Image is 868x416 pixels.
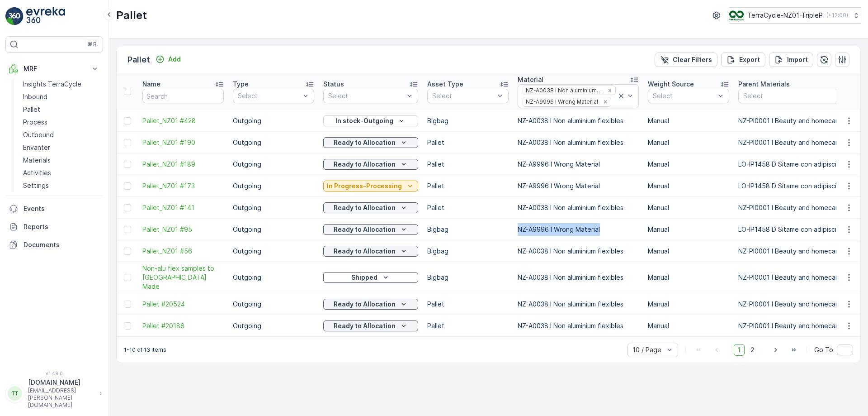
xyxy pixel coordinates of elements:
[518,75,543,84] p: Material
[513,262,643,293] td: NZ-A0038 I Non aluminium flexibles
[23,168,51,177] p: Activities
[124,117,131,124] div: Toggle Row Selected
[334,138,396,147] p: Ready to Allocation
[124,182,131,190] div: Toggle Row Selected
[28,387,95,409] p: [EMAIL_ADDRESS][PERSON_NAME][DOMAIN_NAME]
[423,293,513,315] td: Pallet
[228,293,319,315] td: Outgoing
[19,129,103,141] a: Outbound
[142,225,224,234] span: Pallet_NZ01 #95
[787,55,808,64] p: Import
[351,273,377,282] p: Shipped
[19,103,103,116] a: Pallet
[124,204,131,211] div: Toggle Row Selected
[142,116,224,125] a: Pallet_NZ01 #428
[23,181,49,190] p: Settings
[23,80,81,89] p: Insights TerraCycle
[643,293,734,315] td: Manual
[323,181,418,191] button: In Progress-Processing
[24,240,99,249] p: Documents
[127,53,150,66] p: Pallet
[19,78,103,91] a: Insights TerraCycle
[648,80,694,89] p: Weight Source
[432,91,495,100] p: Select
[513,132,643,153] td: NZ-A0038 I Non aluminium flexibles
[605,87,615,94] div: Remove NZ-A0038 I Non aluminium flexibles
[5,236,103,254] a: Documents
[142,182,224,191] span: Pallet_NZ01 #173
[142,264,224,291] span: Non-alu flex samples to [GEOGRAPHIC_DATA] Made
[513,315,643,337] td: NZ-A0038 I Non aluminium flexibles
[423,240,513,262] td: Bigbag
[19,141,103,154] a: Envanter
[233,80,249,89] p: Type
[334,321,396,330] p: Ready to Allocation
[423,219,513,240] td: Bigbag
[152,54,184,65] button: Add
[323,224,418,235] button: Ready to Allocation
[513,293,643,315] td: NZ-A0038 I Non aluminium flexibles
[423,132,513,153] td: Pallet
[124,274,131,281] div: Toggle Row Selected
[323,137,418,148] button: Ready to Allocation
[734,344,745,356] span: 1
[643,262,734,293] td: Manual
[328,91,404,100] p: Select
[334,225,396,234] p: Ready to Allocation
[124,139,131,146] div: Toggle Row Selected
[513,240,643,262] td: NZ-A0038 I Non aluminium flexibles
[142,247,224,256] span: Pallet_NZ01 #56
[124,322,131,330] div: Toggle Row Selected
[23,143,50,152] p: Envanter
[26,7,65,25] img: logo_light-DOdMpM7g.png
[5,378,103,409] button: TT[DOMAIN_NAME][EMAIL_ADDRESS][PERSON_NAME][DOMAIN_NAME]
[323,115,418,126] button: In stock-Outgoing
[228,219,319,240] td: Outgoing
[643,219,734,240] td: Manual
[423,110,513,132] td: Bigbag
[643,197,734,219] td: Manual
[228,175,319,197] td: Outgoing
[142,203,224,212] span: Pallet_NZ01 #141
[826,12,848,19] p: ( +12:00 )
[8,386,22,401] div: TT
[19,179,103,192] a: Settings
[746,344,759,356] span: 2
[19,116,103,129] a: Process
[142,138,224,147] a: Pallet_NZ01 #190
[124,248,131,255] div: Toggle Row Selected
[124,226,131,233] div: Toggle Row Selected
[423,175,513,197] td: Pallet
[88,41,97,48] p: ⌘B
[168,55,181,64] p: Add
[124,346,166,354] p: 1-10 of 13 items
[5,60,103,78] button: MRF
[643,240,734,262] td: Manual
[323,202,418,213] button: Ready to Allocation
[643,153,734,175] td: Manual
[142,264,224,291] a: Non-alu flex samples to NZ Made
[5,7,24,25] img: logo
[23,92,47,101] p: Inbound
[427,80,463,89] p: Asset Type
[729,7,861,24] button: TerraCycle-NZ01-TripleP(+12:00)
[334,203,396,212] p: Ready to Allocation
[643,110,734,132] td: Manual
[228,197,319,219] td: Outgoing
[323,272,418,283] button: Shipped
[228,315,319,337] td: Outgoing
[643,132,734,153] td: Manual
[327,182,402,191] p: In Progress-Processing
[769,53,813,67] button: Import
[5,200,103,218] a: Events
[423,153,513,175] td: Pallet
[747,11,823,20] p: TerraCycle-NZ01-TripleP
[739,55,760,64] p: Export
[600,98,610,105] div: Remove NZ-A9996 I Wrong Material
[124,301,131,308] div: Toggle Row Selected
[655,53,717,67] button: Clear Filters
[228,153,319,175] td: Outgoing
[228,132,319,153] td: Outgoing
[323,246,418,257] button: Ready to Allocation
